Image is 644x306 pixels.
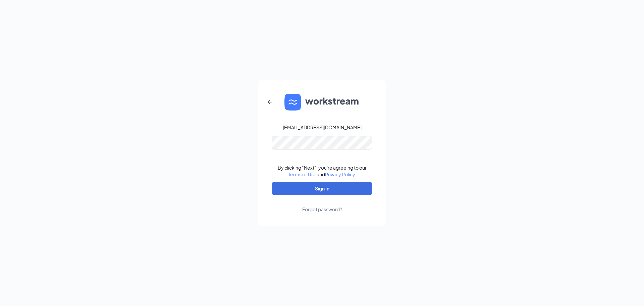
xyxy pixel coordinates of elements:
[283,124,362,131] div: [EMAIL_ADDRESS][DOMAIN_NAME]
[325,171,355,177] a: Privacy Policy
[278,164,367,178] div: By clicking "Next", you're agreeing to our and .
[272,182,372,195] button: Sign In
[302,206,342,213] div: Forgot password?
[262,94,278,110] button: ArrowLeftNew
[288,171,317,177] a: Terms of Use
[284,94,360,111] img: WS logo and Workstream text
[266,98,274,106] svg: ArrowLeftNew
[302,195,342,213] a: Forgot password?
